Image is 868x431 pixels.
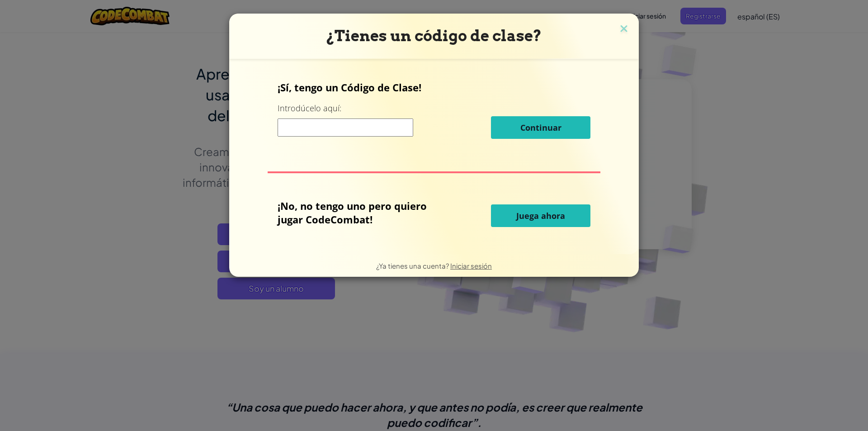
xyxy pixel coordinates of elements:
[278,81,421,94] font: ¡Sí, tengo un Código de Clase!
[491,204,590,227] button: Juega ahora
[326,27,542,45] font: ¿Tienes un código de clase?
[278,199,427,226] font: ¡No, no tengo uno pero quiero jugar CodeCombat!
[278,103,341,114] font: Introdúcelo aquí:
[516,210,565,221] font: Juega ahora
[491,116,590,139] button: Continuar
[618,23,630,36] img: icono de cerrar
[376,261,449,270] font: ¿Ya tienes una cuenta?
[520,122,561,133] font: Continuar
[450,261,492,270] a: Iniciar sesión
